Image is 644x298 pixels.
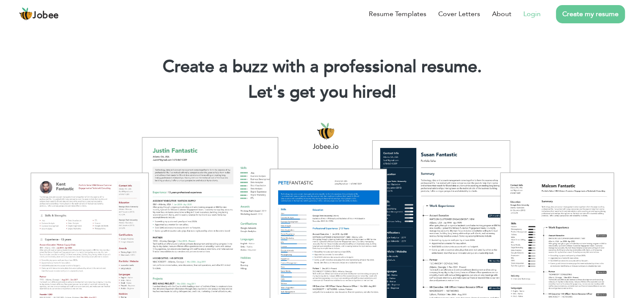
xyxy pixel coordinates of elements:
span: Jobee [33,11,59,20]
span: | [392,81,396,104]
h2: Let's [13,81,631,103]
a: Jobee [19,7,59,21]
h1: Create a buzz with a professional resume. [13,56,631,78]
a: About [492,9,511,19]
a: Create my resume [556,5,625,23]
a: Cover Letters [438,9,480,19]
a: Login [523,9,541,19]
a: Resume Templates [369,9,426,19]
span: get you hired! [290,81,396,104]
img: jobee.io [19,7,33,21]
